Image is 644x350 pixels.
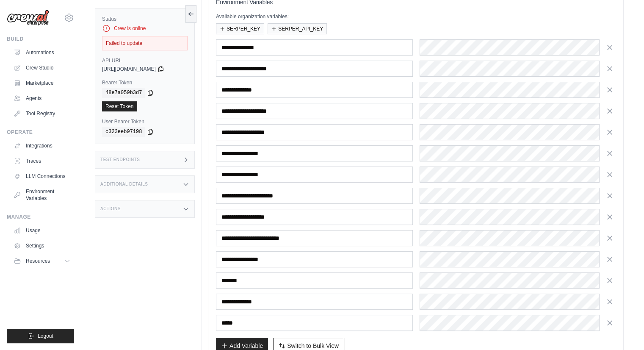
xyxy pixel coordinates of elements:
span: Resources [26,258,50,264]
button: Logout [7,329,74,343]
a: Settings [10,239,74,253]
a: Reset Token [102,101,137,111]
button: SERPER_KEY [216,23,264,34]
span: Switch to Bulk View [287,342,339,350]
h3: Test Endpoints [100,157,140,162]
code: c323eeb97198 [102,127,145,137]
label: API URL [102,57,188,64]
a: Traces [10,154,74,168]
a: Agents [10,92,74,105]
label: Bearer Token [102,79,188,86]
h3: Actions [100,206,121,211]
label: User Bearer Token [102,118,188,125]
label: Status [102,16,188,22]
a: Environment Variables [10,185,74,205]
a: Integrations [10,139,74,153]
a: Tool Registry [10,107,74,120]
span: Logout [38,333,53,339]
code: 48e7a059b3d7 [102,88,145,98]
a: Automations [10,46,74,59]
span: [URL][DOMAIN_NAME] [102,66,156,72]
div: Crew is online [102,24,188,33]
div: Build [7,36,74,42]
a: LLM Connections [10,169,74,183]
iframe: Chat Widget [602,309,644,350]
h3: Additional Details [100,182,148,187]
button: SERPER_API_KEY [268,23,327,34]
div: Failed to update [102,36,188,50]
a: Crew Studio [10,61,74,75]
a: Marketplace [10,76,74,90]
a: Usage [10,224,74,237]
img: Logo [7,10,49,26]
p: Available organization variables: [216,13,616,20]
div: Operate [7,129,74,136]
div: Manage [7,214,74,220]
button: Resources [10,254,74,268]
